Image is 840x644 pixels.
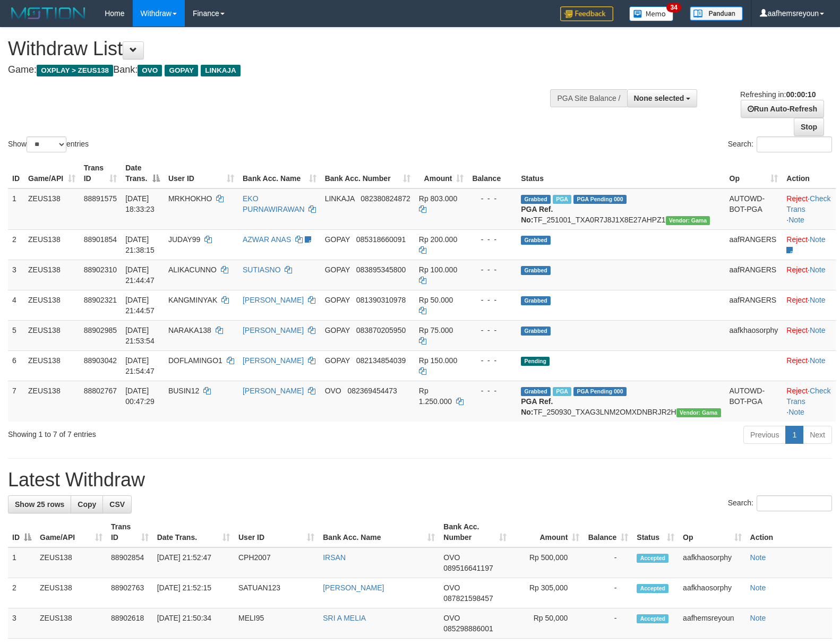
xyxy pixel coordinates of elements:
[553,195,571,204] span: Marked by aafpengsreynich
[107,547,153,578] td: 88902854
[521,195,551,204] span: Grabbed
[24,350,80,381] td: ZEUS138
[84,326,117,334] span: 88902985
[321,158,415,188] th: Bank Acc. Number: activate to sort column ascending
[37,65,113,76] span: OXPLAY > ZEUS138
[419,296,453,304] span: Rp 50.000
[443,614,460,622] span: OVO
[323,614,366,622] a: SRI A MELIA
[201,65,241,76] span: LINKAJA
[107,578,153,608] td: 88902763
[560,6,613,21] img: Feedback.jpg
[419,194,457,203] span: Rp 803.000
[810,296,826,304] a: Note
[443,553,460,562] span: OVO
[415,158,468,188] th: Amount: activate to sort column ascending
[168,387,199,395] span: BUSIN12
[419,326,453,334] span: Rp 75.000
[153,547,234,578] td: [DATE] 21:52:47
[679,608,746,639] td: aafhemsreyoun
[243,235,291,244] a: AZWAR ANAS
[356,235,406,244] span: Copy 085318660091 to clipboard
[84,265,117,274] span: 88902310
[632,517,679,547] th: Status: activate to sort column ascending
[511,517,584,547] th: Amount: activate to sort column ascending
[125,326,155,345] span: [DATE] 21:53:54
[153,608,234,639] td: [DATE] 21:50:34
[165,65,198,76] span: GOPAY
[757,136,832,152] input: Search:
[472,234,512,245] div: - - -
[468,158,517,188] th: Balance
[15,500,64,509] span: Show 25 rows
[27,136,66,152] select: Showentries
[325,194,355,203] span: LINKAJA
[725,158,783,188] th: Op: activate to sort column ascending
[786,194,830,213] a: Check Trans
[125,265,155,285] span: [DATE] 21:44:47
[168,356,222,365] span: DOFLAMINGO1
[8,38,550,59] h1: Withdraw List
[323,553,346,562] a: IRSAN
[728,136,832,152] label: Search:
[125,235,155,254] span: [DATE] 21:38:15
[8,608,36,639] td: 3
[521,266,551,275] span: Grabbed
[8,65,550,75] h4: Game: Bank:
[443,564,493,572] span: Copy 089516641197 to clipboard
[325,356,350,365] span: GOPAY
[125,296,155,315] span: [DATE] 21:44:57
[521,387,551,396] span: Grabbed
[356,356,406,365] span: Copy 082134854039 to clipboard
[168,326,211,334] span: NARAKA138
[786,326,808,334] a: Reject
[746,517,832,547] th: Action
[356,296,406,304] span: Copy 081390310978 to clipboard
[84,387,117,395] span: 88802767
[243,194,305,213] a: EKO PURNAWIRAWAN
[584,517,632,547] th: Balance: activate to sort column ascending
[521,205,553,224] b: PGA Ref. No:
[517,158,725,188] th: Status
[107,608,153,639] td: 88902618
[472,264,512,275] div: - - -
[243,265,281,274] a: SUTIASNO
[521,296,551,305] span: Grabbed
[511,578,584,608] td: Rp 305,000
[36,547,107,578] td: ZEUS138
[78,500,96,509] span: Copy
[8,425,342,440] div: Showing 1 to 7 of 7 entries
[725,229,783,260] td: aafRANGERS
[725,290,783,320] td: aafRANGERS
[785,426,803,444] a: 1
[511,547,584,578] td: Rp 500,000
[472,193,512,204] div: - - -
[234,517,319,547] th: User ID: activate to sort column ascending
[419,387,452,406] span: Rp 1.250.000
[243,296,304,304] a: [PERSON_NAME]
[584,547,632,578] td: -
[24,188,80,230] td: ZEUS138
[361,194,410,203] span: Copy 082380824872 to clipboard
[8,5,89,21] img: MOTION_logo.png
[637,554,668,563] span: Accepted
[786,235,808,244] a: Reject
[24,381,80,422] td: ZEUS138
[782,188,836,230] td: · ·
[803,426,832,444] a: Next
[8,469,832,491] h1: Latest Withdraw
[234,608,319,639] td: MELI95
[36,517,107,547] th: Game/API: activate to sort column ascending
[634,94,684,102] span: None selected
[472,385,512,396] div: - - -
[584,578,632,608] td: -
[243,326,304,334] a: [PERSON_NAME]
[679,578,746,608] td: aafkhaosorphy
[24,320,80,350] td: ZEUS138
[573,387,627,396] span: PGA Pending
[125,387,155,406] span: [DATE] 00:47:29
[553,387,571,396] span: Marked by aafsreyleap
[109,500,125,509] span: CSV
[786,356,808,365] a: Reject
[325,235,350,244] span: GOPAY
